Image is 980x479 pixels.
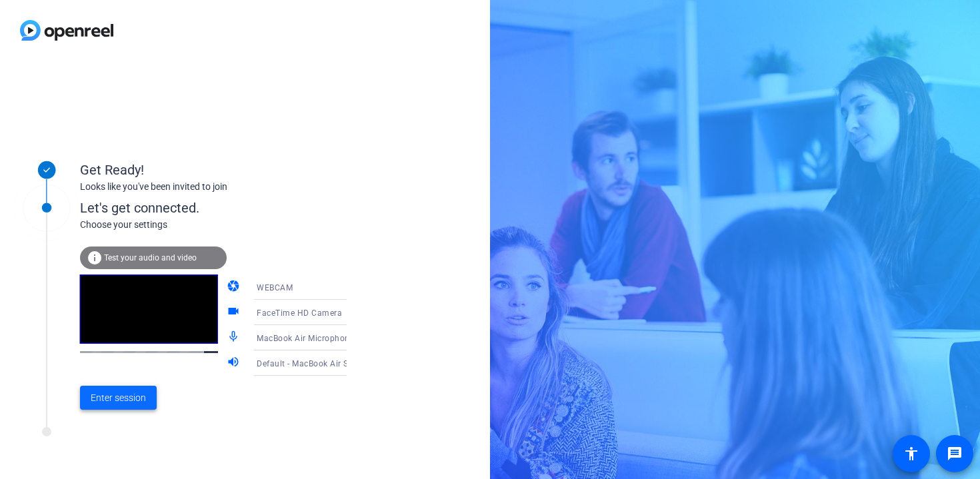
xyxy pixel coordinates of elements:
[903,446,919,462] mat-icon: accessibility
[87,250,103,266] mat-icon: info
[257,308,342,318] span: FaceTime HD Camera
[91,391,146,405] span: Enter session
[257,358,415,368] span: Default - MacBook Air Speakers (Built-in)
[104,253,197,262] span: Test your audio and video
[80,180,347,194] div: Looks like you've been invited to join
[227,304,243,320] mat-icon: videocam
[80,160,347,180] div: Get Ready!
[257,332,390,343] span: MacBook Air Microphone (Built-in)
[80,218,374,232] div: Choose your settings
[227,355,243,371] mat-icon: volume_up
[227,330,243,346] mat-icon: mic_none
[947,446,963,462] mat-icon: message
[227,279,243,295] mat-icon: camera
[80,198,374,218] div: Let's get connected.
[80,386,157,410] button: Enter session
[257,283,293,292] span: WEBCAM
